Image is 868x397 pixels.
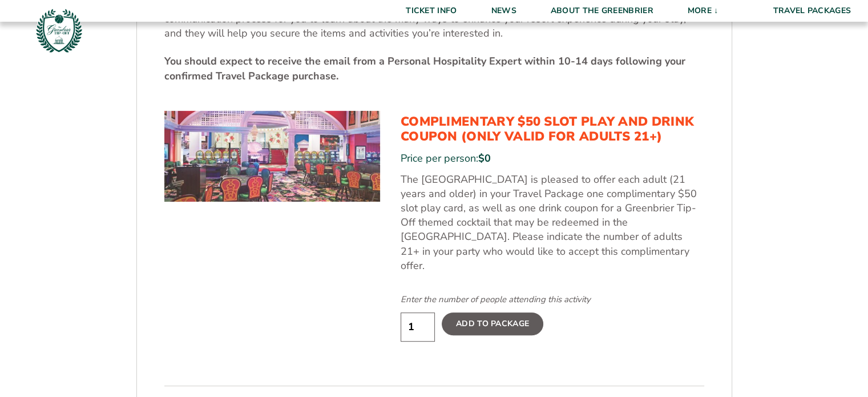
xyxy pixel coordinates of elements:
[401,294,704,306] div: Enter the number of people attending this activity
[401,173,704,273] p: The [GEOGRAPHIC_DATA] is pleased to offer each adult (21 years and older) in your Travel Package ...
[401,151,704,166] div: Price per person:
[34,6,84,55] img: Greenbrier Tip-Off
[442,312,543,335] label: Add To Package
[164,54,685,82] strong: You should expect to receive the email from a Personal Hospitality Expert within 10-14 days follo...
[164,111,380,202] img: Complimentary $50 Slot Play and Drink Coupon (Only Valid for Adults 21+)
[401,114,704,145] h3: Complimentary $50 Slot Play and Drink Coupon (Only Valid for Adults 21+)
[478,151,491,165] span: $0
